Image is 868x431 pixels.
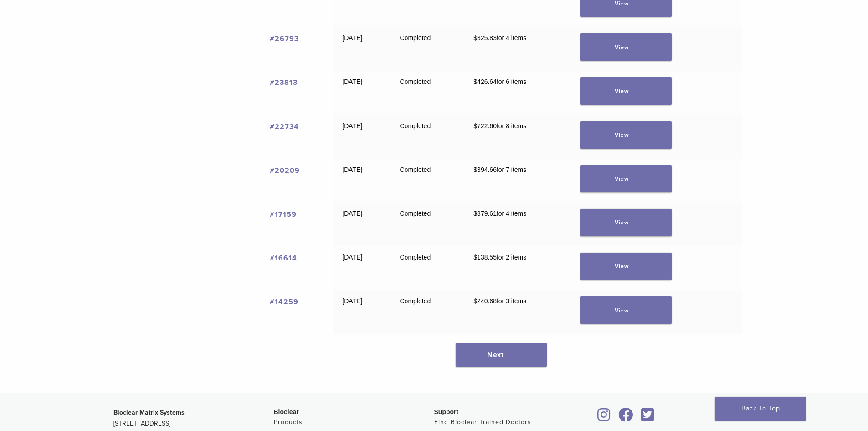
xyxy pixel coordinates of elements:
td: Completed [391,27,465,71]
a: View order 26793 [580,33,672,61]
span: 426.64 [473,78,497,85]
a: Bioclear [616,413,637,422]
a: View order number 14259 [270,297,298,306]
span: 722.60 [473,122,497,130]
td: for 6 items [464,71,571,114]
span: $ [473,122,477,130]
a: View order number 16614 [270,254,297,263]
span: 394.66 [473,166,497,173]
td: for 3 items [464,290,571,334]
a: View order 16614 [580,253,672,280]
td: for 4 items [464,203,571,246]
a: Bioclear [595,413,614,422]
td: for 7 items [464,159,571,203]
a: View order 23813 [580,77,672,104]
a: Find Bioclear Trained Doctors [434,418,531,426]
span: 240.68 [473,297,497,305]
time: [DATE] [342,34,362,42]
span: 325.83 [473,34,497,42]
span: $ [473,210,477,217]
time: [DATE] [342,254,362,261]
span: 138.55 [473,254,497,261]
a: View order 14259 [580,296,672,324]
span: $ [473,254,477,261]
span: Support [434,408,459,415]
td: Completed [391,115,465,159]
time: [DATE] [342,210,362,217]
span: Bioclear [274,408,299,415]
a: Next [456,343,547,367]
td: for 2 items [464,246,571,290]
a: View order number 17159 [270,210,297,219]
a: View order 22734 [580,121,672,149]
a: Products [274,418,303,426]
a: Back To Top [715,397,806,421]
a: Bioclear [638,413,657,422]
strong: Bioclear Matrix Systems [113,409,185,416]
a: View order 20209 [580,165,672,192]
td: Completed [391,290,465,334]
a: View order number 23813 [270,78,298,87]
span: $ [473,78,477,85]
a: View order number 22734 [270,122,299,131]
td: Completed [391,246,465,290]
td: Completed [391,71,465,114]
span: $ [473,166,477,173]
a: View order number 20209 [270,166,300,175]
span: $ [473,34,477,42]
td: Completed [391,203,465,246]
time: [DATE] [342,297,362,305]
td: Completed [391,159,465,203]
a: View order number 26793 [270,34,299,43]
span: $ [473,297,477,305]
td: for 8 items [464,115,571,159]
time: [DATE] [342,78,362,85]
td: for 4 items [464,27,571,71]
time: [DATE] [342,166,362,173]
span: 379.61 [473,210,497,217]
time: [DATE] [342,122,362,130]
a: View order 17159 [580,209,672,236]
